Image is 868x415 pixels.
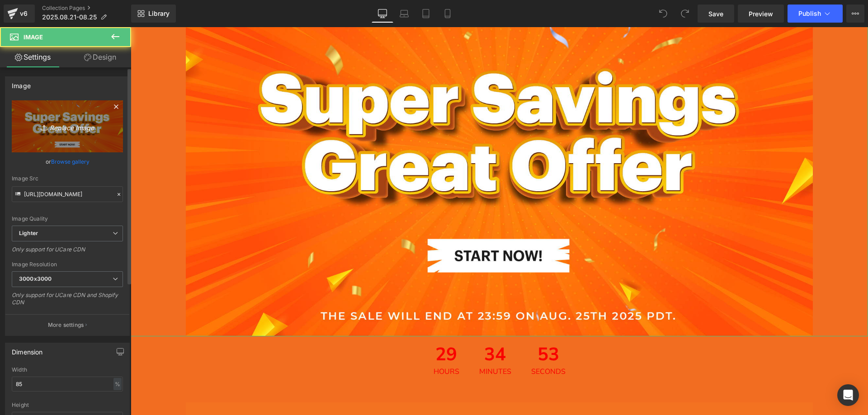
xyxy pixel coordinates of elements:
a: Browse gallery [51,154,90,170]
a: Design [67,47,133,67]
span: 29 [303,318,329,341]
a: Mobile [437,5,458,23]
div: % [113,378,122,390]
span: Hours [303,341,329,348]
b: 3000x3000 [19,275,52,282]
div: Image Resolution [12,261,123,268]
div: Only support for UCare CDN and Shopify CDN [12,292,123,312]
p: More settings [48,321,84,329]
div: v6 [18,8,29,19]
div: Only support for UCare CDN [12,246,123,259]
button: More settings [5,314,129,335]
span: Save [708,9,723,19]
a: New Library [131,5,176,23]
input: auto [12,377,123,391]
span: Seconds [401,341,435,348]
a: Tablet [415,5,437,23]
div: Open Intercom Messenger [837,384,859,406]
button: Undo [654,5,672,23]
a: Preview [738,5,784,23]
span: 34 [349,318,381,341]
div: Image [12,77,31,90]
input: Link [12,186,123,202]
a: v6 [4,5,35,23]
span: 2025.08.21-08.25 [42,14,97,21]
span: Library [148,9,170,18]
span: Preview [749,9,773,19]
div: Image Quality [12,216,123,222]
span: Minutes [349,341,381,348]
span: Publish [798,10,821,17]
div: Height [12,402,123,408]
button: Publish [788,5,843,23]
a: Laptop [393,5,415,23]
button: Redo [676,5,694,23]
span: Image [24,33,43,41]
div: Image Src [12,175,123,182]
div: Dimension [12,343,43,356]
div: Width [12,367,123,373]
i: Replace Image [31,121,104,132]
a: Desktop [372,5,393,23]
button: More [846,5,864,23]
span: 53 [401,318,435,341]
b: Lighter [19,230,38,236]
a: Collection Pages [42,5,131,12]
div: or [12,157,123,166]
